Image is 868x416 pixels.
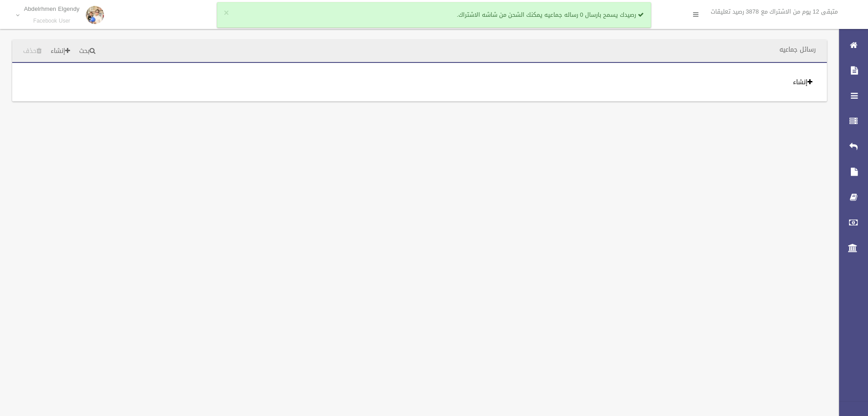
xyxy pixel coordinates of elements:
[75,43,99,60] a: بحث
[217,2,651,28] div: رصيدك يسمح بارسال 0 رساله جماعيه يمكنك الشحن من شاشه الاشتراك.
[24,18,80,24] small: Facebook User
[789,74,816,91] a: إنشاء
[769,41,827,58] header: رسائل جماعيه
[47,43,74,60] a: إنشاء
[224,9,229,18] button: ×
[24,5,80,12] p: Abdelrhmen Elgendy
